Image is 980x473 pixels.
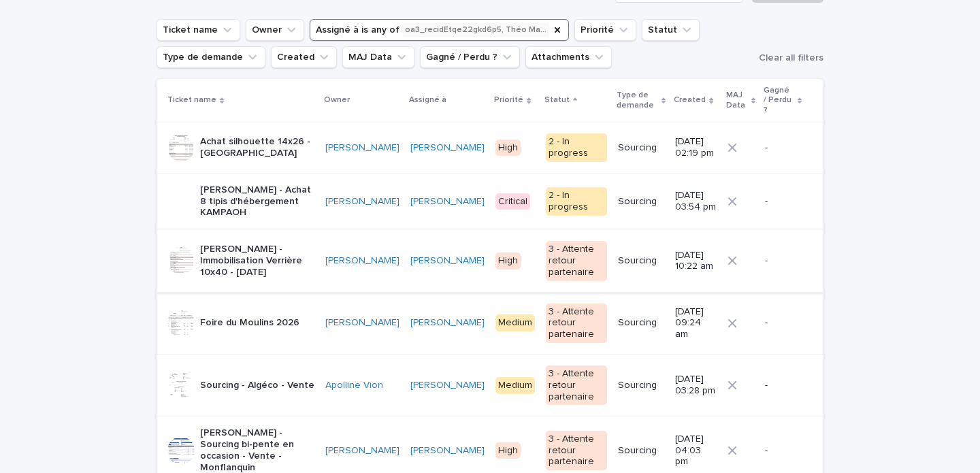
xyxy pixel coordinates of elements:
[617,88,658,113] p: Type de demande
[271,46,337,68] button: Created
[325,142,399,154] a: [PERSON_NAME]
[675,434,717,468] p: [DATE] 04:03 pm
[674,93,706,108] p: Created
[546,304,607,343] div: 3 - Attente retour partenaire
[246,19,304,41] button: Owner
[167,93,216,108] p: Ticket name
[325,445,399,457] a: [PERSON_NAME]
[200,136,314,159] p: Achat silhouette 14x26 - [GEOGRAPHIC_DATA]
[726,88,747,113] p: MAJ Data
[765,317,802,329] p: -
[495,193,530,210] div: Critical
[675,136,717,159] p: [DATE] 02:19 pm
[546,365,607,405] div: 3 - Attente retour partenaire
[675,250,717,273] p: [DATE] 10:22 am
[642,19,700,41] button: Statut
[157,173,823,229] tr: [PERSON_NAME] - Achat 8 tipis d'hébergement KAMPAOH[PERSON_NAME] [PERSON_NAME] Critical2 - In pro...
[200,244,314,278] p: [PERSON_NAME] - Immobilisation Verrière 10x40 - [DATE]
[765,196,802,208] p: -
[618,196,665,208] p: Sourcing
[574,19,636,41] button: Priorité
[324,93,350,108] p: Owner
[525,46,612,68] button: Attachments
[420,46,520,68] button: Gagné / Perdu ?
[410,380,485,391] a: [PERSON_NAME]
[410,317,485,329] a: [PERSON_NAME]
[495,140,521,157] div: High
[200,317,299,329] p: Foire du Moulins 2026
[157,19,240,41] button: Ticket name
[342,46,414,68] button: MAJ Data
[495,377,535,394] div: Medium
[325,317,399,329] a: [PERSON_NAME]
[544,93,570,108] p: Statut
[200,380,314,391] p: Sourcing - Algéco - Vente
[546,241,607,280] div: 3 - Attente retour partenaire
[765,142,802,154] p: -
[157,354,823,416] tr: Sourcing - Algéco - VenteApolline Vion [PERSON_NAME] Medium3 - Attente retour partenaireSourcing[...
[618,317,665,329] p: Sourcing
[494,93,523,108] p: Priorité
[495,252,521,270] div: High
[157,46,265,68] button: Type de demande
[157,230,823,292] tr: [PERSON_NAME] - Immobilisation Verrière 10x40 - [DATE][PERSON_NAME] [PERSON_NAME] High3 - Attente...
[200,427,314,473] p: [PERSON_NAME] - Sourcing bi-pente en occasion - Vente - Monflanquin
[618,142,665,154] p: Sourcing
[310,19,569,41] button: Assigné à
[410,142,485,154] a: [PERSON_NAME]
[546,431,607,470] div: 3 - Attente retour partenaire
[157,292,823,354] tr: Foire du Moulins 2026[PERSON_NAME] [PERSON_NAME] Medium3 - Attente retour partenaireSourcing[DATE...
[765,255,802,267] p: -
[765,445,802,457] p: -
[410,255,485,267] a: [PERSON_NAME]
[410,196,485,208] a: [PERSON_NAME]
[410,445,485,457] a: [PERSON_NAME]
[495,314,535,331] div: Medium
[765,380,802,391] p: -
[325,255,399,267] a: [PERSON_NAME]
[764,83,794,118] p: Gagné / Perdu ?
[618,380,665,391] p: Sourcing
[618,255,665,267] p: Sourcing
[409,93,446,108] p: Assigné à
[546,133,607,162] div: 2 - In progress
[325,380,383,391] a: Apolline Vion
[675,306,717,340] p: [DATE] 09:24 am
[753,48,823,68] button: Clear all filters
[759,53,823,63] span: Clear all filters
[675,190,717,213] p: [DATE] 03:54 pm
[546,187,607,216] div: 2 - In progress
[325,196,399,208] a: [PERSON_NAME]
[157,123,823,174] tr: Achat silhouette 14x26 - [GEOGRAPHIC_DATA][PERSON_NAME] [PERSON_NAME] High2 - In progressSourcing...
[495,442,521,459] div: High
[675,374,717,397] p: [DATE] 03:28 pm
[200,184,314,218] p: [PERSON_NAME] - Achat 8 tipis d'hébergement KAMPAOH
[618,445,665,457] p: Sourcing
